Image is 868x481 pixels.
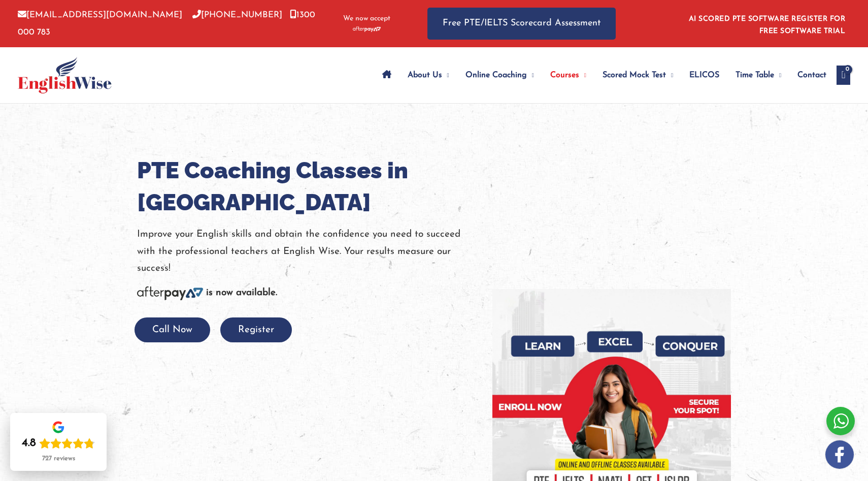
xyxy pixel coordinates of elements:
img: Afterpay-Logo [353,26,381,32]
a: ELICOS [681,57,727,93]
span: Courses [550,57,579,93]
span: Scored Mock Test [603,57,666,93]
div: 4.8 [22,436,36,451]
img: white-facebook.png [825,440,854,469]
h1: PTE Coaching Classes in [GEOGRAPHIC_DATA] [137,154,477,218]
a: [EMAIL_ADDRESS][DOMAIN_NAME] [18,11,182,19]
button: Register [220,317,292,342]
span: About Us [408,57,442,93]
a: Scored Mock TestMenu Toggle [594,57,681,93]
a: View Shopping Cart, empty [837,66,850,85]
div: Rating: 4.8 out of 5 [22,436,95,451]
b: is now available. [206,288,277,298]
a: CoursesMenu Toggle [542,57,594,93]
span: Online Coaching [465,57,527,93]
a: About UsMenu Toggle [399,57,457,93]
img: cropped-ew-logo [18,57,112,93]
a: Online CoachingMenu Toggle [457,57,542,93]
a: [PHONE_NUMBER] [192,11,282,19]
a: AI SCORED PTE SOFTWARE REGISTER FOR FREE SOFTWARE TRIAL [689,15,846,35]
span: Menu Toggle [442,57,449,93]
a: Register [220,325,292,335]
span: Menu Toggle [527,57,534,93]
span: Contact [797,57,826,93]
span: Time Table [736,57,774,93]
span: Menu Toggle [774,57,781,93]
div: 727 reviews [42,455,75,463]
nav: Site Navigation: Main Menu [374,57,827,93]
a: 1300 000 783 [18,11,315,36]
img: Afterpay-Logo [137,286,203,300]
a: Time TableMenu Toggle [727,57,789,93]
aside: Header Widget 1 [683,7,850,40]
span: ELICOS [689,57,719,93]
span: Menu Toggle [579,57,586,93]
p: Improve your English skills and obtain the confidence you need to succeed with the professional t... [137,226,477,277]
button: Call Now [135,317,210,342]
a: Call Now [135,325,210,335]
a: Free PTE/IELTS Scorecard Assessment [427,8,616,40]
span: We now accept [343,14,390,24]
span: Menu Toggle [666,57,673,93]
a: Contact [789,57,826,93]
